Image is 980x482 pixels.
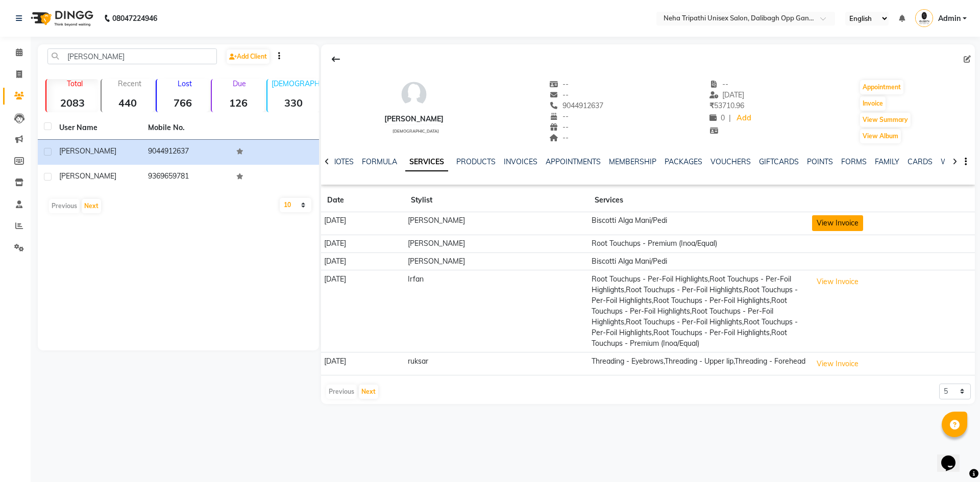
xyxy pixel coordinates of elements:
td: [DATE] [321,252,405,270]
td: [DATE] [321,270,405,352]
th: Date [321,189,405,212]
button: Invoice [860,96,886,111]
span: 53710.96 [709,101,744,110]
span: -- [709,80,729,89]
td: [PERSON_NAME] [405,252,589,270]
td: Root Touchups - Per-Foil Highlights,Root Touchups - Per-Foil Highlights,Root Touchups - Per-Foil ... [589,270,809,352]
p: Due [214,79,264,88]
a: Add Client [227,49,269,64]
a: FAMILY [875,157,899,166]
iframe: chat widget [937,441,970,472]
img: logo [26,4,96,33]
button: Next [82,199,101,213]
th: User Name [53,116,142,140]
td: Biscotti Alga Mani/Pedi [589,212,809,235]
b: 08047224946 [112,4,157,33]
a: FORMS [841,157,867,166]
a: CARDS [908,157,933,166]
a: NOTES [331,157,354,166]
a: PACKAGES [665,157,702,166]
th: Mobile No. [142,116,231,140]
span: 9044912637 [550,101,604,110]
p: Recent [106,79,154,88]
span: Admin [938,13,961,24]
span: [PERSON_NAME] [59,146,116,156]
strong: 126 [212,96,264,109]
button: Appointment [860,80,903,94]
td: 9369659781 [142,165,231,190]
td: Biscotti Alga Mani/Pedi [589,252,809,270]
td: ruksar [405,352,589,375]
span: [DATE] [709,90,745,99]
span: -- [550,133,569,142]
a: SERVICES [405,153,448,171]
div: Back to Client [325,49,347,69]
th: Services [589,189,809,212]
input: Search by Name/Mobile/Email/Code [47,48,217,64]
img: Admin [915,9,933,27]
a: APPOINTMENTS [546,157,601,166]
td: [DATE] [321,352,405,375]
span: | [729,113,731,123]
span: -- [550,122,569,132]
button: View Album [860,129,901,143]
span: ₹ [709,101,714,110]
span: [DEMOGRAPHIC_DATA] [393,129,439,134]
button: View Invoice [812,356,863,372]
td: Root Touchups - Premium (Inoa/Equal) [589,235,809,252]
td: 9044912637 [142,140,231,165]
button: View Summary [860,113,911,127]
a: INVOICES [504,157,537,166]
strong: 766 [157,96,209,109]
div: [PERSON_NAME] [384,114,444,124]
p: Total [51,79,99,88]
a: FORMULA [362,157,397,166]
img: avatar [399,79,429,110]
a: Add [735,111,753,125]
a: PRODUCTS [456,157,496,166]
strong: 440 [102,96,154,109]
td: Irfan [405,270,589,352]
a: POINTS [807,157,833,166]
span: -- [550,112,569,121]
td: [PERSON_NAME] [405,235,589,252]
p: [DEMOGRAPHIC_DATA] [272,79,320,88]
strong: 330 [267,96,320,109]
a: WALLET [941,157,970,166]
a: GIFTCARDS [759,157,799,166]
td: [DATE] [321,212,405,235]
span: -- [550,90,569,99]
span: 0 [709,113,725,122]
a: VOUCHERS [710,157,751,166]
button: View Invoice [812,215,863,231]
button: Next [359,385,378,399]
strong: 2083 [46,96,99,109]
p: Lost [161,79,209,88]
td: Threading - Eyebrows,Threading - Upper lip,Threading - Forehead [589,352,809,375]
span: -- [550,80,569,89]
button: View Invoice [812,274,863,290]
span: [PERSON_NAME] [59,171,116,181]
td: [PERSON_NAME] [405,212,589,235]
th: Stylist [405,189,589,212]
td: [DATE] [321,235,405,252]
a: MEMBERSHIP [609,157,656,166]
